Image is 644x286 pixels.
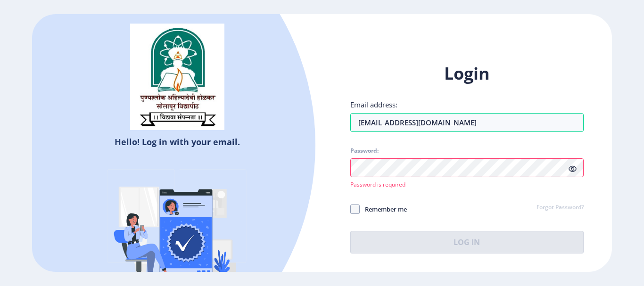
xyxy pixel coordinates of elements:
[350,147,379,155] label: Password:
[350,62,584,85] h1: Login
[130,24,224,130] img: sulogo.png
[537,204,584,212] a: Forgot Password?
[350,180,405,188] span: Password is required
[350,113,584,132] input: Email address
[360,204,407,215] span: Remember me
[350,100,397,109] label: Email address:
[350,231,584,253] button: Log In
